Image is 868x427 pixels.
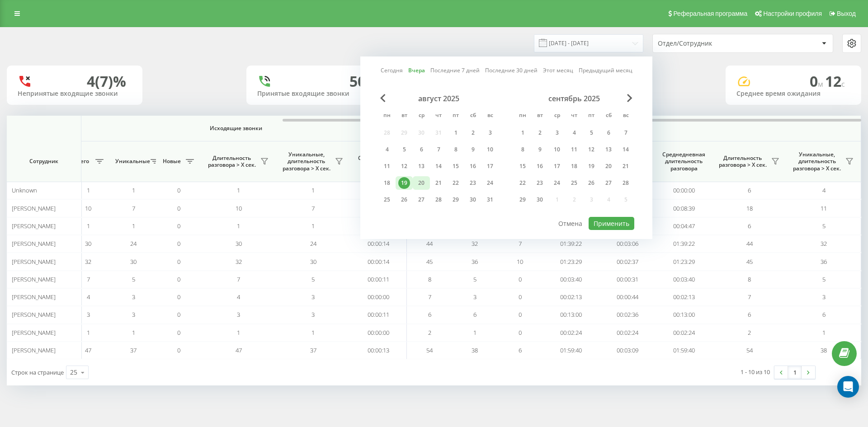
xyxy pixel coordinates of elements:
[553,217,587,230] button: Отмена
[450,194,462,206] div: 29
[311,293,315,301] span: 3
[517,177,528,189] div: 22
[206,155,258,169] span: Длительность разговора > Х сек.
[517,144,528,155] div: 8
[87,125,386,132] span: Исходящие звонки
[378,176,396,190] div: пн 18 авг. 2025 г.
[311,204,315,212] span: 7
[428,293,431,301] span: 7
[473,310,476,319] span: 6
[841,79,845,89] span: c
[12,346,56,354] span: [PERSON_NAME]
[87,310,90,319] span: 3
[585,109,598,123] abbr: пятница
[87,328,90,337] span: 1
[132,310,135,319] span: 3
[449,109,462,123] abbr: пятница
[398,194,410,206] div: 26
[430,160,447,173] div: чт 14 авг. 2025 г.
[568,127,580,139] div: 4
[85,204,91,212] span: 10
[398,160,410,172] div: 12
[311,310,315,319] span: 3
[12,239,56,248] span: [PERSON_NAME]
[378,193,396,206] div: пн 25 авг. 2025 г.
[531,143,548,156] div: вт 9 сент. 2025 г.
[381,66,403,75] a: Сегодня
[415,160,427,172] div: 13
[825,71,845,91] span: 12
[415,177,427,189] div: 20
[432,109,445,123] abbr: четверг
[378,160,396,173] div: пн 11 авг. 2025 г.
[620,160,632,172] div: 21
[433,177,444,189] div: 21
[810,71,825,91] span: 0
[472,239,478,248] span: 32
[717,155,769,169] span: Длительность разговора > Х сек.
[350,288,407,306] td: 00:00:00
[428,275,431,283] span: 8
[350,235,407,253] td: 00:00:14
[656,199,712,217] td: 00:08:39
[746,204,753,212] span: 18
[531,160,548,173] div: вт 16 сент. 2025 г.
[467,160,479,172] div: 16
[349,73,366,90] div: 50
[656,271,712,288] td: 00:03:40
[619,109,632,123] abbr: воскресенье
[551,160,563,172] div: 17
[517,258,523,266] span: 10
[533,109,547,123] abbr: вторник
[447,143,464,156] div: пт 8 авг. 2025 г.
[514,176,531,190] div: пн 22 сент. 2025 г.
[85,258,91,266] span: 32
[627,94,632,102] span: Next Month
[534,194,546,206] div: 30
[350,199,407,217] td: 00:00:10
[237,328,240,337] span: 1
[617,176,634,190] div: вс 28 сент. 2025 г.
[484,160,496,172] div: 17
[542,324,599,342] td: 00:02:24
[396,193,413,206] div: вт 26 авг. 2025 г.
[473,293,476,301] span: 3
[519,310,522,319] span: 0
[548,176,566,190] div: ср 24 сент. 2025 г.
[736,90,850,98] div: Среднее время ожидания
[70,368,77,377] div: 25
[567,109,581,123] abbr: четверг
[413,193,430,206] div: ср 27 авг. 2025 г.
[542,342,599,359] td: 01:59:40
[568,177,580,189] div: 25
[236,239,242,248] span: 30
[237,186,240,194] span: 1
[70,158,93,165] span: Всего
[481,160,499,173] div: вс 17 авг. 2025 г.
[311,328,315,337] span: 1
[433,194,444,206] div: 28
[433,160,444,172] div: 14
[514,126,531,140] div: пн 1 сент. 2025 г.
[12,222,56,230] span: [PERSON_NAME]
[585,160,597,172] div: 19
[310,239,316,248] span: 24
[585,144,597,155] div: 12
[428,310,431,319] span: 6
[566,126,583,140] div: чт 4 сент. 2025 г.
[12,186,37,194] span: Unknown
[350,217,407,235] td: 00:00:13
[396,160,413,173] div: вт 12 авг. 2025 г.
[450,127,462,139] div: 1
[484,194,496,206] div: 31
[381,160,393,172] div: 11
[447,176,464,190] div: пт 22 авг. 2025 г.
[380,109,394,123] abbr: понедельник
[822,186,826,194] span: 4
[542,253,599,270] td: 01:23:29
[821,239,827,248] span: 32
[822,328,826,337] span: 1
[748,275,751,283] span: 8
[568,160,580,172] div: 18
[600,143,617,156] div: сб 13 сент. 2025 г.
